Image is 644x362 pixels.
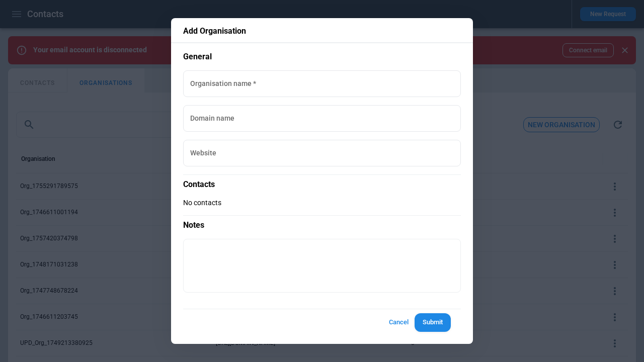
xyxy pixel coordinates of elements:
[183,26,461,36] p: Add Organisation
[183,215,461,231] p: Notes
[183,174,461,190] p: Contacts
[183,199,461,207] p: No contacts
[183,51,461,62] p: General
[382,313,415,332] button: Cancel
[415,313,451,332] button: Submit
